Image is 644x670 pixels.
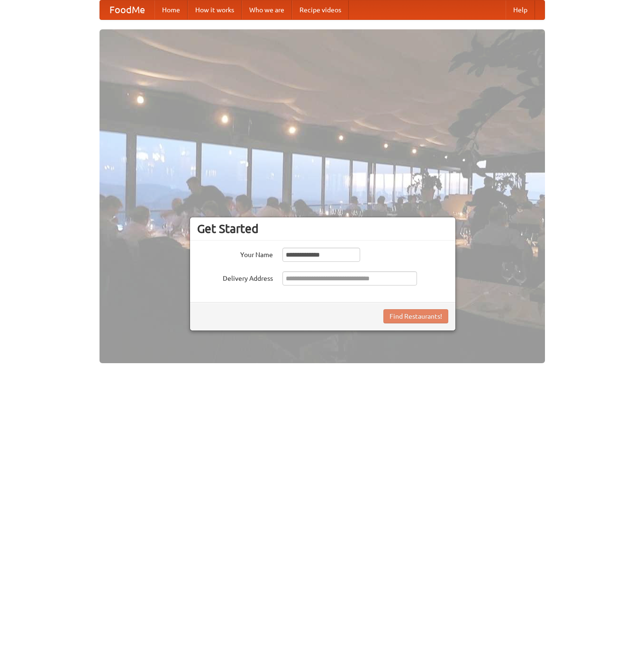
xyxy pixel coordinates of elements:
[242,0,292,19] a: Who we are
[100,0,154,19] a: FoodMe
[154,0,188,19] a: Home
[188,0,242,19] a: How it works
[292,0,349,19] a: Recipe videos
[197,248,273,259] label: Your Name
[383,309,448,323] button: Find Restaurants!
[197,271,273,283] label: Delivery Address
[506,0,535,19] a: Help
[197,222,448,236] h3: Get Started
